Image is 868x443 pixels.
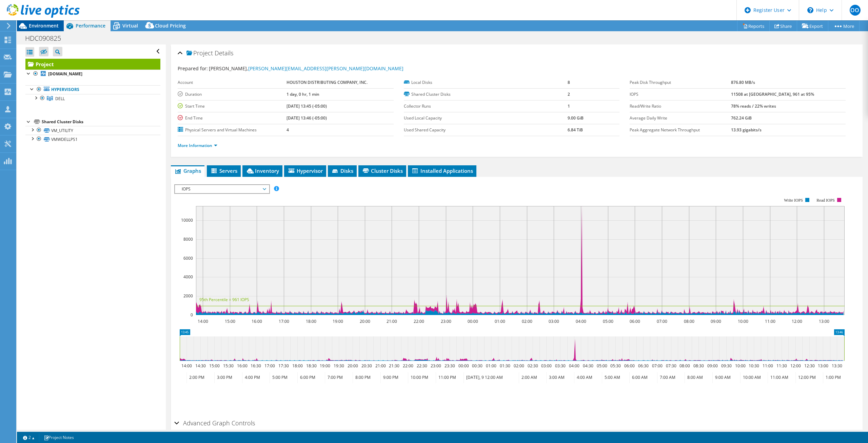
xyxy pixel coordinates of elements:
text: 18:00 [292,363,303,369]
span: Disks [331,167,353,174]
text: 20:00 [348,363,358,369]
text: 03:30 [555,363,566,369]
text: 18:30 [306,363,317,369]
text: 13:00 [819,318,829,324]
b: [DATE] 13:46 (-05:00) [287,115,327,121]
text: 22:00 [414,318,424,324]
span: [PERSON_NAME], [209,65,403,72]
a: Project [25,59,160,70]
span: IOPS [178,185,265,193]
text: 11:00 [763,363,773,369]
a: [DOMAIN_NAME] [25,70,160,78]
text: 07:00 [652,363,663,369]
div: Shared Cluster Disks [42,118,160,126]
text: 16:00 [237,363,248,369]
text: 06:00 [630,318,640,324]
text: 20:00 [360,318,370,324]
b: [DATE] 13:45 (-05:00) [287,103,327,109]
label: Duration [178,91,287,98]
a: More [828,21,860,31]
text: 08:30 [693,363,704,369]
text: 4000 [183,274,193,280]
b: 2 [568,91,570,97]
text: 01:00 [486,363,496,369]
a: Hypervisors [25,85,160,94]
a: [PERSON_NAME][EMAIL_ADDRESS][PERSON_NAME][DOMAIN_NAME] [248,65,403,72]
label: Peak Disk Throughput [630,79,731,86]
b: 13.93 gigabits/s [731,127,762,133]
text: 22:00 [403,363,413,369]
text: 08:00 [684,318,694,324]
text: 10:00 [735,363,746,369]
label: Start Time [178,103,287,110]
a: Share [769,21,797,31]
text: 20:30 [361,363,372,369]
text: Read IOPS [817,198,835,203]
text: 15:00 [225,318,235,324]
text: 21:30 [389,363,399,369]
text: 6000 [183,255,193,261]
text: 01:00 [495,318,505,324]
text: 03:00 [549,318,559,324]
text: 04:30 [583,363,593,369]
text: 09:30 [721,363,732,369]
text: 23:00 [431,363,441,369]
span: Virtual [122,22,138,29]
text: 06:30 [638,363,649,369]
text: 00:00 [468,318,478,324]
label: Average Daily Write [630,115,731,122]
span: Inventory [246,167,279,174]
text: 22:30 [417,363,427,369]
b: 9.00 GiB [568,115,584,121]
a: More Information [178,143,217,148]
text: 19:30 [334,363,344,369]
text: 23:00 [441,318,451,324]
text: 21:00 [375,363,386,369]
span: Hypervisor [288,167,323,174]
text: 17:00 [279,318,289,324]
text: 12:30 [804,363,815,369]
b: [DOMAIN_NAME] [48,71,82,77]
label: Peak Aggregate Network Throughput [630,127,731,133]
text: 02:00 [522,318,532,324]
label: Read/Write Ratio [630,103,731,110]
text: 16:30 [251,363,261,369]
span: Performance [76,22,105,29]
label: Used Local Capacity [404,115,568,122]
span: Project [186,50,213,57]
text: 09:00 [707,363,718,369]
text: 19:00 [320,363,330,369]
b: 876.80 MB/s [731,79,755,85]
span: Installed Applications [411,167,473,174]
a: Export [797,21,828,31]
text: 2000 [183,293,193,299]
text: 17:30 [278,363,289,369]
a: 2 [18,433,39,442]
label: Physical Servers and Virtual Machines [178,127,287,133]
text: 05:00 [597,363,607,369]
label: Local Disks [404,79,568,86]
text: 00:00 [458,363,469,369]
text: 00:30 [472,363,482,369]
label: Used Shared Capacity [404,127,568,133]
a: Reports [737,21,770,31]
a: VM_UTILITY [25,126,160,135]
span: OO [850,5,861,16]
b: 6.84 TiB [568,127,583,133]
text: 19:00 [333,318,343,324]
text: 14:30 [195,363,206,369]
text: 10:00 [738,318,748,324]
text: 11:30 [776,363,787,369]
text: 04:00 [569,363,579,369]
text: 17:00 [264,363,275,369]
text: 04:00 [576,318,586,324]
text: Write IOPS [784,198,803,203]
b: 1 day, 0 hr, 1 min [287,91,319,97]
text: 12:00 [790,363,801,369]
text: 14:00 [181,363,192,369]
h1: HDC090825 [22,35,72,42]
span: Graphs [174,167,201,174]
label: Account [178,79,287,86]
span: Environment [29,22,59,29]
text: 14:00 [198,318,208,324]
